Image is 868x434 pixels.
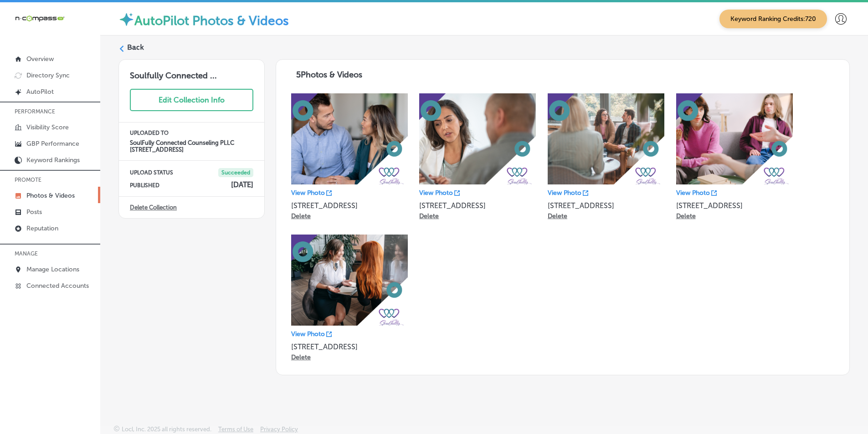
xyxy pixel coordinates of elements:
p: [STREET_ADDRESS] [419,201,536,210]
p: Manage Locations [26,266,79,273]
p: Directory Sync [26,71,70,79]
p: Delete [548,212,567,220]
label: Back [127,42,144,52]
img: Collection thumbnail [676,93,793,184]
h4: [DATE] [231,180,253,189]
p: UPLOAD STATUS [130,169,173,176]
p: [STREET_ADDRESS] [548,201,664,210]
p: GBP Performance [26,140,79,148]
h4: SoulFully Connected Counseling PLLC [STREET_ADDRESS] [130,139,253,153]
p: Keyword Rankings [26,156,80,164]
p: Connected Accounts [26,282,89,290]
span: Succeeded [218,168,253,177]
p: Delete [419,212,439,220]
p: Reputation [26,225,58,232]
span: 5 Photos & Videos [296,70,362,80]
a: View Photo [291,189,332,197]
img: Collection thumbnail [291,93,408,184]
a: View Photo [291,330,332,338]
h3: Soulfully Connected ... [119,60,264,81]
img: Collection thumbnail [548,93,664,184]
p: [STREET_ADDRESS] [291,201,408,210]
p: View Photo [291,330,325,338]
a: View Photo [548,189,588,197]
p: [STREET_ADDRESS] [676,201,793,210]
label: AutoPilot Photos & Videos [134,13,289,28]
p: View Photo [548,189,581,197]
p: Delete [291,212,311,220]
p: Delete [291,353,311,361]
p: [STREET_ADDRESS] [291,342,408,351]
p: UPLOADED TO [130,130,253,136]
img: 660ab0bf-5cc7-4cb8-ba1c-48b5ae0f18e60NCTV_CLogo_TV_Black_-500x88.png [15,14,65,23]
p: Overview [26,55,54,63]
img: Collection thumbnail [419,93,536,184]
span: Keyword Ranking Credits: 720 [719,10,827,28]
p: Delete [676,212,696,220]
p: View Photo [676,189,710,197]
img: Collection thumbnail [291,235,408,326]
a: View Photo [676,189,717,197]
p: Locl, Inc. 2025 all rights reserved. [122,426,211,433]
p: View Photo [419,189,453,197]
p: PUBLISHED [130,182,159,189]
p: Visibility Score [26,123,69,131]
img: autopilot-icon [118,11,134,27]
a: View Photo [419,189,460,197]
p: Photos & Videos [26,192,75,199]
button: Edit Collection Info [130,89,253,111]
p: AutoPilot [26,88,54,96]
p: View Photo [291,189,325,197]
p: Posts [26,208,42,216]
a: Delete Collection [130,204,177,211]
